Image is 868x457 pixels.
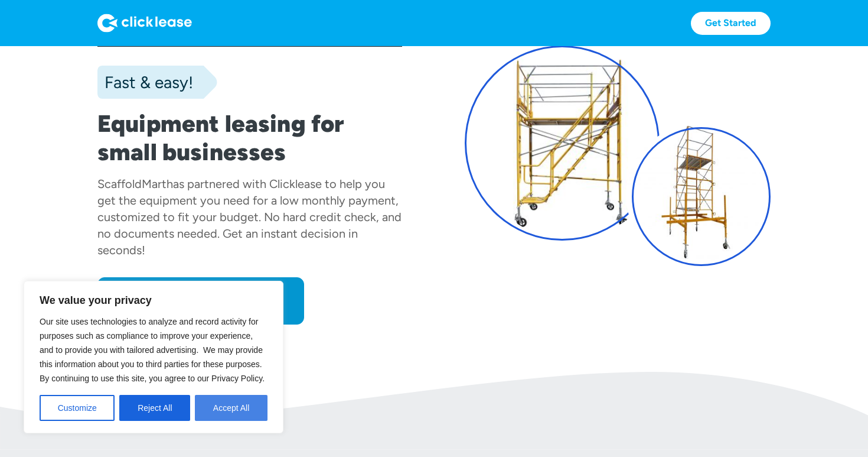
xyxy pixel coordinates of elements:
h1: Equipment leasing for small businesses [97,109,403,166]
p: We value your privacy [40,293,267,307]
div: Fast & easy! [97,70,193,94]
div: has partnered with Clicklease to help you get the equipment you need for a low monthly payment, c... [97,177,402,257]
button: Customize [40,395,115,421]
span: Our site uses technologies to analyze and record activity for purposes such as compliance to impr... [40,317,265,383]
img: Logo [97,14,192,33]
div: We value your privacy [24,281,283,433]
button: Reject All [119,395,190,421]
a: Get Started [691,12,771,35]
button: Accept All [195,395,267,421]
div: ScaffoldMart [97,177,167,191]
a: Apply now [97,277,304,325]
